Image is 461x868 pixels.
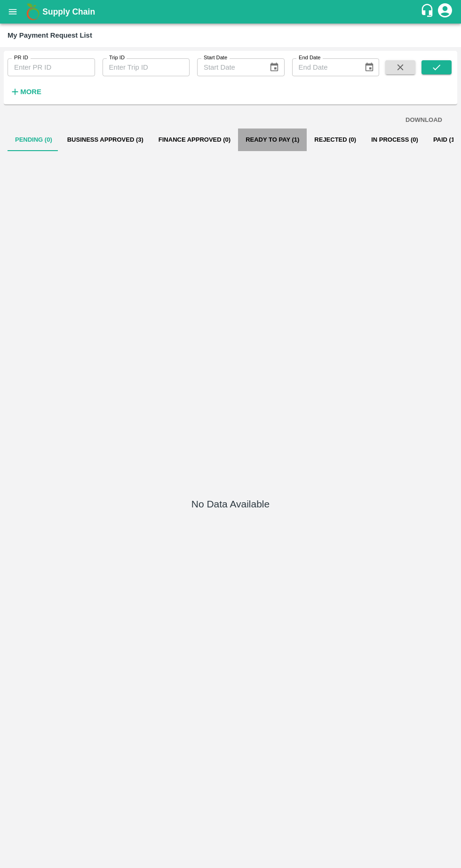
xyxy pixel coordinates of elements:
input: Start Date [197,58,262,76]
button: Business Approved (3) [60,129,151,151]
label: Trip ID [109,54,125,62]
h5: No Data Available [191,498,270,511]
label: PR ID [14,54,28,62]
button: More [8,84,44,100]
button: Ready To Pay (1) [238,129,307,151]
img: logo [24,2,42,21]
button: Choose date [360,58,378,76]
div: My Payment Request List [8,29,92,41]
a: Supply Chain [42,5,420,18]
strong: More [20,88,41,96]
input: Enter Trip ID [103,58,190,76]
b: Supply Chain [42,7,95,16]
div: customer-support [420,3,437,20]
input: End Date [292,58,357,76]
button: open drawer [2,1,24,23]
label: End Date [299,54,320,62]
button: Rejected (0) [307,129,364,151]
button: Pending (0) [8,129,60,151]
button: Finance Approved (0) [151,129,238,151]
button: DOWNLOAD [402,112,446,129]
input: Enter PR ID [8,58,95,76]
div: account of current user [437,2,453,22]
button: Choose date [265,58,283,76]
button: In Process (0) [364,129,426,151]
label: Start Date [204,54,227,62]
